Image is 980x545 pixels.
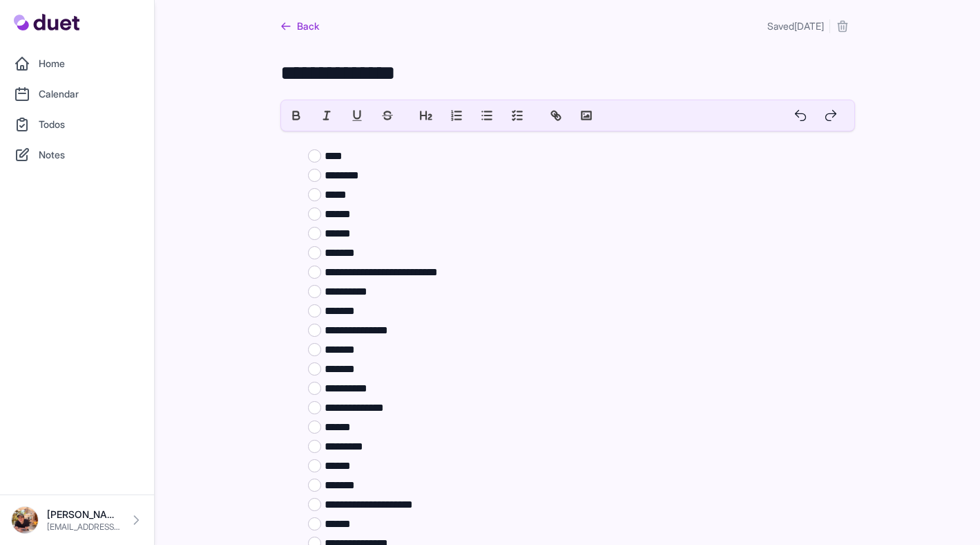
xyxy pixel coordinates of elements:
img: IMG_0065.jpeg [11,506,39,534]
a: Back [280,14,319,39]
button: undo [785,100,816,131]
a: [PERSON_NAME] [EMAIL_ADDRESS][DOMAIN_NAME] [11,506,143,534]
p: Saved [767,19,824,33]
button: list: check [502,100,532,131]
button: image [571,100,602,131]
button: list: bullet [472,100,502,131]
button: link [541,100,571,131]
button: underline [342,100,372,131]
p: [EMAIL_ADDRESS][DOMAIN_NAME] [47,521,121,533]
time: [DATE] [794,20,824,32]
button: header: 2 [411,100,441,131]
p: [PERSON_NAME] [47,508,121,521]
button: redo [816,100,846,131]
button: bold [281,100,311,131]
button: strike [372,100,403,131]
button: italic [311,100,342,131]
button: list: ordered [441,100,472,131]
a: Calendar [8,80,146,108]
a: Notes [8,141,146,169]
a: Home [8,50,146,77]
a: Todos [8,111,146,138]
